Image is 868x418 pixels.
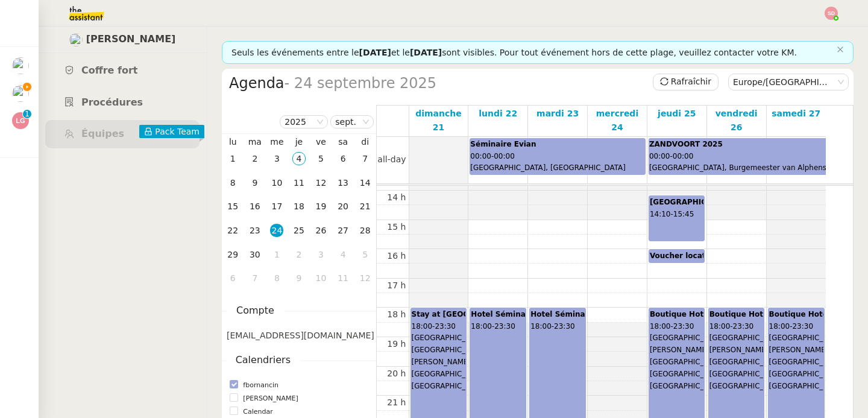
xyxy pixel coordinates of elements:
[25,110,30,121] p: 1
[470,163,626,172] span: [GEOGRAPHIC_DATA], [GEOGRAPHIC_DATA]
[285,116,323,128] nz-select-item: 2025
[470,139,645,175] div: -
[442,48,797,57] span: sont visibles. Pour tout événement hors de cette plage, veuillez contacter votre KM.
[336,224,350,237] div: 27
[385,337,408,351] div: 19 h
[435,322,456,331] span: 23:30
[332,147,354,171] td: 06/09/2025
[226,271,239,285] div: 6
[530,309,584,345] div: -
[650,310,849,318] b: Boutique Hotel Blendin [PERSON_NAME] aan Zee
[336,248,350,261] div: 4
[226,248,239,261] div: 29
[248,224,262,237] div: 23
[288,243,310,267] td: 02/10/2025
[650,250,703,262] div: -
[410,48,442,57] span: [DATE]
[707,106,766,136] a: 26 septembre 2025
[310,147,332,171] td: 05/09/2025
[310,171,332,195] td: 12/09/2025
[270,248,283,261] div: 1
[292,200,306,213] div: 18
[226,352,300,369] span: Calendriers
[650,322,671,331] span: 18:00
[494,152,515,160] span: 00:00
[336,271,350,285] div: 11
[86,31,176,48] span: [PERSON_NAME]
[709,309,763,393] div: -
[226,176,239,189] div: 8
[155,127,200,136] span: Pack Team
[354,171,376,195] td: 14/09/2025
[292,152,306,165] div: 4
[248,176,262,189] div: 9
[332,195,354,219] td: 20/09/2025
[292,248,306,261] div: 2
[248,152,262,165] div: 2
[270,176,283,189] div: 10
[266,147,288,171] td: 03/09/2025
[222,171,244,195] td: 08/09/2025
[769,334,847,390] span: [GEOGRAPHIC_DATA][PERSON_NAME], [GEOGRAPHIC_DATA], [GEOGRAPHIC_DATA], [GEOGRAPHIC_DATA]
[45,120,200,148] a: Équipes
[769,309,823,393] div: -
[673,322,694,331] span: 23:30
[335,116,369,128] nz-select-item: sept.
[226,152,239,165] div: 1
[385,279,408,293] div: 17 h
[530,310,596,318] b: Hotel Séminaire
[288,219,310,243] td: 25/09/2025
[359,48,391,57] span: [DATE]
[270,152,283,165] div: 3
[673,210,694,218] span: 15:45
[310,243,332,267] td: 03/10/2025
[412,310,528,318] b: Stay at [GEOGRAPHIC_DATA]
[476,106,520,122] a: 22 septembre 2025
[359,176,372,189] div: 14
[332,171,354,195] td: 13/09/2025
[825,7,838,20] img: svg
[354,243,376,267] td: 05/10/2025
[310,267,332,291] td: 10/10/2025
[12,85,29,102] img: users%2FNsDxpgzytqOlIY2WSYlFcHtx26m1%2Favatar%2F8901.jpg
[270,224,283,237] div: 24
[315,200,328,213] div: 19
[270,200,283,213] div: 17
[649,152,670,160] span: 00:00
[266,136,288,147] th: mer.
[248,271,262,285] div: 7
[554,322,575,331] span: 23:30
[292,176,306,189] div: 11
[81,97,143,108] span: Procédures
[285,75,437,92] span: - 24 septembre 2025
[288,136,310,147] th: jeu.
[332,243,354,267] td: 04/10/2025
[792,322,813,331] span: 23:30
[248,200,262,213] div: 16
[412,334,489,390] span: [GEOGRAPHIC_DATA], [GEOGRAPHIC_DATA][PERSON_NAME], [GEOGRAPHIC_DATA], [GEOGRAPHIC_DATA]
[385,308,408,321] div: 18 h
[470,140,536,148] b: Séminaire Evian
[354,267,376,291] td: 12/10/2025
[222,243,244,267] td: 29/09/2025
[292,224,306,237] div: 25
[359,248,372,261] div: 5
[248,248,262,261] div: 30
[292,271,306,285] div: 9
[385,396,408,410] div: 21 h
[412,322,433,331] span: 18:00
[69,33,83,46] img: users%2FNsDxpgzytqOlIY2WSYlFcHtx26m1%2Favatar%2F8901.jpg
[315,224,328,237] div: 26
[650,197,703,233] div: -
[310,195,332,219] td: 19/09/2025
[244,219,266,243] td: 23/09/2025
[354,147,376,171] td: 07/09/2025
[222,219,244,243] td: 22/09/2025
[238,379,283,391] span: fbornancin
[649,140,723,148] b: ZANDVOORT 2025
[336,176,350,189] div: 13
[222,195,244,219] td: 15/09/2025
[709,322,731,331] span: 18:00
[12,57,29,74] img: users%2FNsDxpgzytqOlIY2WSYlFcHtx26m1%2Favatar%2F8901.jpg
[81,65,138,76] span: Coffre fort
